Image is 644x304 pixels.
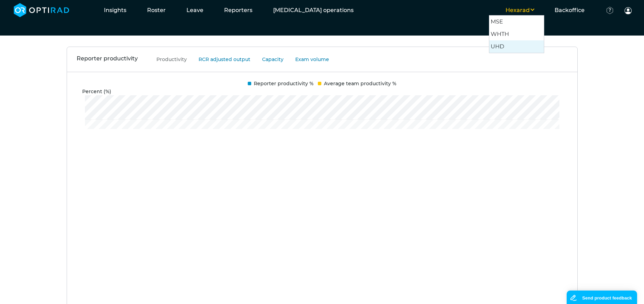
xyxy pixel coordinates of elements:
h3: Reporter productivity [77,55,138,63]
ul: Hexarad [489,15,544,53]
button: Productivity [148,56,189,63]
button: Capacity [254,56,286,63]
div: Percent (%) [82,88,559,95]
button: Exam volume [287,56,331,63]
button: Hexarad [495,6,544,14]
button: MSE [489,16,544,28]
button: UHD [489,40,544,53]
img: brand-opti-rad-logos-blue-and-white-d2f68631ba2948856bd03f2d395fb146ddc8fb01b4b6e9315ea85fa773367... [14,3,69,17]
button: RCR adjusted output [190,56,252,63]
button: WHTH [489,28,544,40]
